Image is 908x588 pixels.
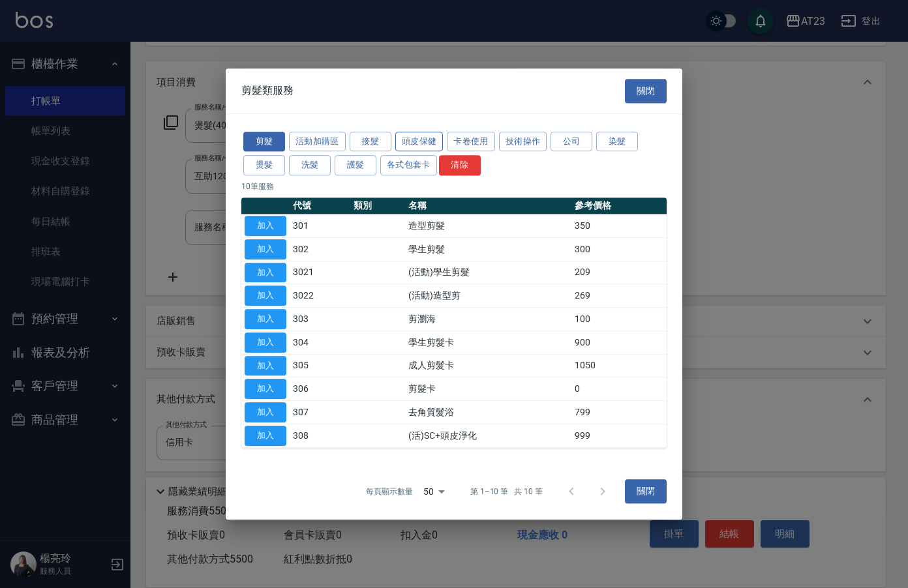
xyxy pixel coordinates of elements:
[405,401,571,424] td: 去角質髮浴
[571,237,667,261] td: 300
[551,132,592,152] button: 公司
[405,308,571,331] td: 剪瀏海
[571,284,667,308] td: 269
[335,155,376,175] button: 護髮
[405,354,571,377] td: 成人剪髮卡
[571,308,667,331] td: 100
[289,155,331,175] button: 洗髮
[366,486,413,497] p: 每頁顯示數量
[405,198,571,214] th: 名稱
[243,155,285,175] button: 燙髮
[350,132,391,152] button: 接髮
[571,198,667,214] th: 參考價格
[245,426,286,446] button: 加入
[380,155,437,175] button: 各式包套卡
[571,214,667,238] td: 350
[571,331,667,354] td: 900
[245,216,286,236] button: 加入
[571,424,667,447] td: 999
[245,332,286,353] button: 加入
[241,181,667,192] p: 10 筆服務
[290,308,350,331] td: 303
[596,132,638,152] button: 染髮
[405,214,571,238] td: 造型剪髮
[245,239,286,259] button: 加入
[290,261,350,284] td: 3021
[245,356,286,376] button: 加入
[405,331,571,354] td: 學生剪髮卡
[289,132,346,152] button: 活動加購區
[405,237,571,261] td: 學生剪髮
[245,402,286,422] button: 加入
[290,424,350,447] td: 308
[499,132,547,152] button: 技術操作
[350,198,405,214] th: 類別
[625,480,667,504] button: 關閉
[290,198,350,214] th: 代號
[243,132,285,152] button: 剪髮
[571,377,667,401] td: 0
[571,401,667,424] td: 799
[245,286,286,306] button: 加入
[395,132,444,152] button: 頭皮保健
[290,237,350,261] td: 302
[405,284,571,308] td: (活動)造型剪
[290,214,350,238] td: 301
[571,261,667,284] td: 209
[571,354,667,377] td: 1050
[405,377,571,401] td: 剪髮卡
[470,486,543,497] p: 第 1–10 筆 共 10 筆
[290,401,350,424] td: 307
[290,377,350,401] td: 306
[418,474,449,509] div: 50
[405,261,571,284] td: (活動)學生剪髮
[405,424,571,447] td: (活)SC+頭皮淨化
[290,354,350,377] td: 305
[290,284,350,308] td: 3022
[241,84,294,97] span: 剪髮類服務
[447,132,495,152] button: 卡卷使用
[439,155,481,175] button: 清除
[245,309,286,329] button: 加入
[245,379,286,399] button: 加入
[245,263,286,283] button: 加入
[625,79,667,103] button: 關閉
[290,331,350,354] td: 304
